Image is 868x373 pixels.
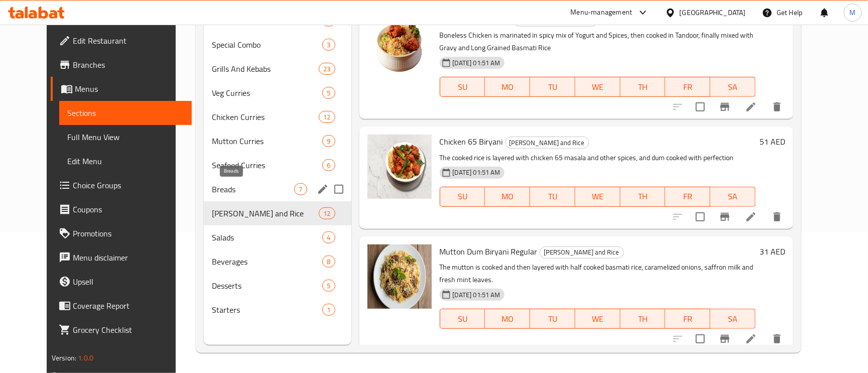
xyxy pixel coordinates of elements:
span: Edit Restaurant [73,35,184,47]
a: Edit menu item [745,333,757,345]
span: Edit Menu [67,155,184,167]
button: Branch-specific-item [713,327,737,351]
a: Choice Groups [51,173,192,197]
span: Chicken Curries [212,111,319,123]
button: SU [440,77,485,97]
div: items [322,87,335,99]
h6: 51 AED [760,135,785,149]
span: MO [489,80,526,94]
span: [PERSON_NAME] and Rice [540,246,624,258]
span: Grills And Kebabs [212,63,319,75]
button: MO [485,77,530,97]
button: FR [665,77,710,97]
button: SA [710,187,756,207]
a: Full Menu View [59,125,192,149]
span: SU [444,80,481,94]
span: FR [669,189,706,204]
span: 8 [323,257,334,267]
span: Menus [75,83,184,95]
span: 3 [323,40,334,50]
p: The mutton is cooked and then layered with half cooked basmati rice, caramelized onions, saffron ... [440,261,756,286]
span: Choice Groups [73,179,184,191]
span: Salads [212,231,322,243]
a: Promotions [51,221,192,245]
span: MO [489,189,526,204]
span: [DATE] 01:51 AM [449,58,505,68]
div: items [322,304,335,316]
div: items [322,280,335,292]
p: The cooked rice is layered with chicken 65 masala and other spices, and dum cooked with perfection [440,152,756,164]
span: Version: [52,351,76,364]
img: Chicken Tikka Biryani [367,13,432,77]
button: FR [665,187,710,207]
div: Desserts5 [204,274,351,298]
div: Biriyani and Rice [212,207,319,219]
span: Full Menu View [67,131,184,143]
a: Edit Menu [59,149,192,173]
span: SU [444,189,481,204]
span: Veg Curries [212,87,322,99]
div: Breads7edit [204,177,351,201]
span: Special Combo [212,39,322,51]
h6: 31 AED [760,244,785,259]
span: Grocery Checklist [73,324,184,336]
span: Mutton Curries [212,135,322,147]
a: Upsell [51,270,192,294]
span: TU [534,80,571,94]
div: Chicken Curries12 [204,105,351,129]
span: TH [625,189,662,204]
img: Mutton Dum Biryani Regular [367,244,432,309]
button: TU [530,77,575,97]
button: TU [530,187,575,207]
div: items [294,183,307,195]
div: Seafood Curries [212,159,322,171]
span: SA [714,189,752,204]
span: Desserts [212,280,322,292]
a: Edit menu item [745,211,757,223]
button: MO [485,187,530,207]
span: SU [444,312,481,326]
span: TH [625,80,662,94]
span: WE [579,80,616,94]
button: delete [765,327,789,351]
span: Select to update [690,328,711,349]
div: Grills And Kebabs23 [204,57,351,81]
nav: Menu sections [204,5,351,326]
img: Chicken 65 Biryani [367,135,432,199]
button: WE [575,187,621,207]
span: Beverages [212,256,322,268]
div: items [319,63,335,75]
button: WE [575,77,621,97]
span: 1.0.0 [78,351,93,364]
span: Branches [73,59,184,71]
span: 5 [323,281,334,291]
div: Beverages8 [204,250,351,274]
button: edit [315,182,330,197]
span: [DATE] 01:51 AM [449,168,505,177]
button: TH [621,187,666,207]
div: [PERSON_NAME] and Rice12 [204,201,351,225]
span: 4 [323,233,334,242]
span: MO [489,312,526,326]
button: SA [710,77,756,97]
span: Breads [212,183,294,195]
a: Menu disclaimer [51,245,192,270]
a: Menus [51,77,192,101]
button: SU [440,187,485,207]
button: delete [765,95,789,119]
span: Chicken 65 Biryani [440,134,503,149]
span: 5 [323,88,334,98]
div: Mutton Curries9 [204,129,351,153]
span: Sections [67,107,184,119]
span: Mutton Dum Biryani Regular [440,244,538,259]
span: 6 [323,161,334,170]
span: M [850,7,856,18]
a: Coverage Report [51,294,192,318]
div: Veg Curries5 [204,81,351,105]
span: [PERSON_NAME] and Rice [506,137,589,149]
a: Grocery Checklist [51,318,192,342]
